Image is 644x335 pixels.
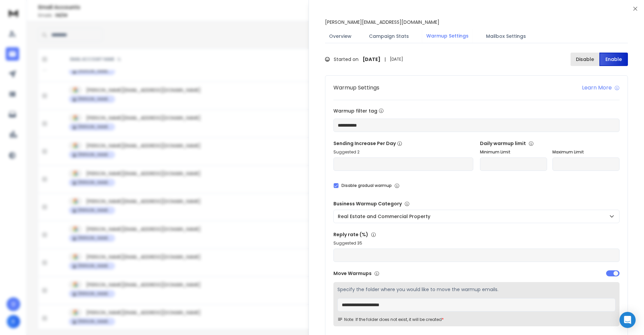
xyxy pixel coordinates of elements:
[337,317,354,322] span: Note:
[390,57,403,62] span: [DATE]
[325,56,403,63] div: Started on
[333,231,620,238] p: Reply rate (%)
[333,200,620,207] p: Business Warmup Category
[333,108,620,113] label: Warmup filter tag
[599,53,628,66] button: Enable
[325,29,356,44] button: Overview
[620,312,636,328] div: Open Intercom Messenger
[480,149,547,155] label: Minimum Limit
[341,183,392,188] label: Disable gradual warmup
[480,140,620,147] p: Daily warmup limit
[422,28,473,44] button: Warmup Settings
[356,317,442,322] p: If the folder does not exist, it will be created
[333,270,475,277] p: Move Warmups
[365,29,413,44] button: Campaign Stats
[363,56,380,63] strong: [DATE]
[325,19,439,25] p: [PERSON_NAME][EMAIL_ADDRESS][DOMAIN_NAME]
[571,53,599,66] button: Disable
[482,29,530,44] button: Mailbox Settings
[384,56,386,63] span: |
[552,149,620,155] label: Maximum Limit
[333,140,473,147] p: Sending Increase Per Day
[582,84,620,92] a: Learn More
[338,213,433,220] p: Real Estate and Commercial Property
[333,149,473,155] p: Suggested 2
[333,84,379,92] h1: Warmup Settings
[333,241,620,246] p: Suggested 35
[571,53,628,66] button: DisableEnable
[337,286,615,293] p: Specify the folder where you would like to move the warmup emails.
